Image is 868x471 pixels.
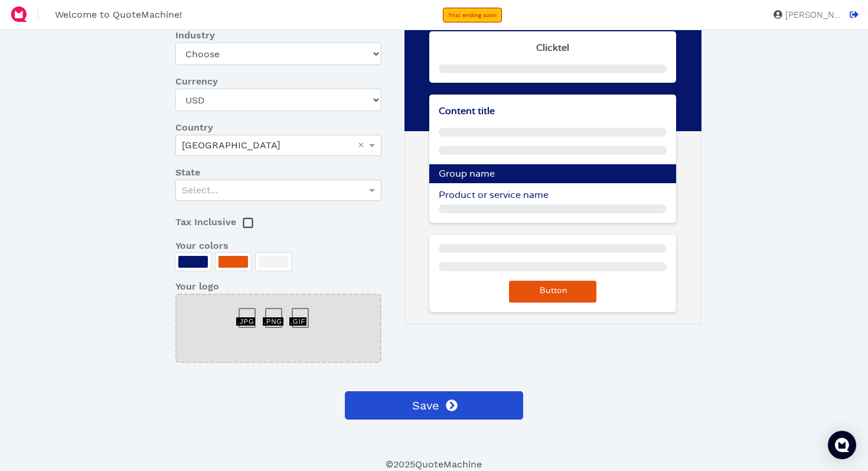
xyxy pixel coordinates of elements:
span: Group name [439,169,495,178]
span: [PERSON_NAME] [782,11,841,20]
span: Button [538,287,567,295]
span: Country [175,121,213,135]
span: [GEOGRAPHIC_DATA] [182,139,280,151]
span: Currency [175,74,218,89]
button: Button [509,281,596,303]
img: QuoteM_icon_flat.png [9,5,28,24]
span: Welcome to QuoteMachine! [55,9,182,20]
span: Clear value [356,135,366,155]
span: Your logo [175,280,219,294]
span: Your colors [175,239,229,253]
strong: Clicktel [536,43,569,53]
span: Tax Inclusive [175,216,236,228]
div: Select... [176,180,380,200]
span: Trial ending soon [448,12,497,18]
span: Save [410,397,439,414]
span: Content title [439,106,495,116]
div: Open Intercom Messenger [828,431,856,459]
span: Product or service name [439,190,549,200]
span: Industry [175,28,215,43]
button: Save [345,391,523,420]
span: State [175,165,200,180]
span: × [358,139,364,150]
a: Trial ending soon [443,8,502,22]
